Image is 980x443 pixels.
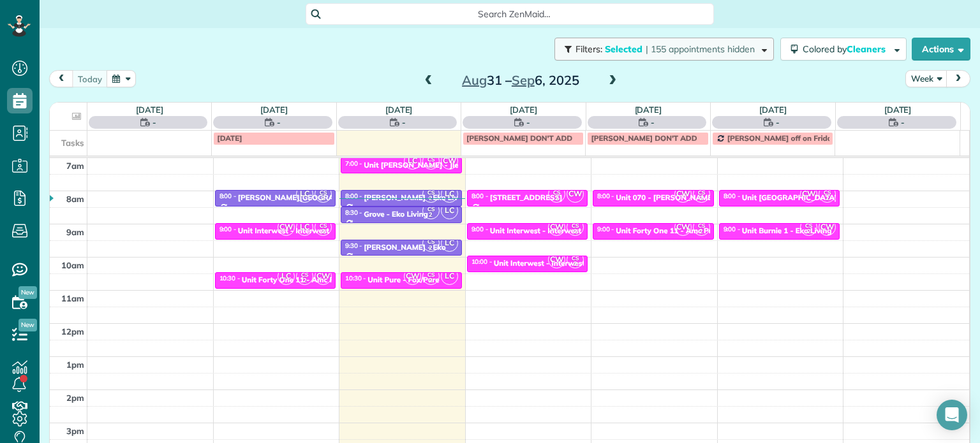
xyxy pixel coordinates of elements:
span: | 155 appointments hidden [646,43,755,55]
span: New [19,286,37,299]
span: [DATE] [217,133,242,143]
small: 2 [315,226,331,238]
span: 11am [61,293,84,303]
div: Unit [PERSON_NAME] - Jle [364,161,458,170]
span: - [651,116,655,129]
div: Unit Forty One 11 - Amc Property Management [616,226,783,235]
button: Colored byCleaners [780,38,907,61]
h2: 31 – 6, 2025 [441,73,600,87]
span: 9am [66,227,84,237]
small: 2 [801,226,817,238]
div: [STREET_ADDRESS] [490,193,563,202]
div: Unit [GEOGRAPHIC_DATA] - Capital Property [742,193,903,202]
span: 8am [66,194,84,204]
small: 2 [567,226,583,238]
a: [DATE] [635,105,662,115]
small: 2 [423,242,439,254]
div: Open Intercom Messenger [937,400,967,430]
span: - [152,116,156,129]
span: [PERSON_NAME] off on Fridays [727,133,840,143]
div: [PERSON_NAME] - Eko [364,243,445,252]
a: Filters: Selected | 155 appointments hidden [548,38,774,61]
span: CW [315,268,332,285]
div: Unit Burnie 1 - Eko Living [742,226,832,235]
span: Colored by [803,43,890,55]
span: [PERSON_NAME] DON'T ADD [466,133,572,143]
div: [PERSON_NAME][GEOGRAPHIC_DATA] - TMG [238,193,402,202]
span: CW [819,219,836,236]
span: Aug [462,72,487,88]
div: [PERSON_NAME] - Eko Living [364,193,469,202]
a: [DATE] [884,105,912,115]
span: Selected [605,43,643,55]
small: 2 [694,192,709,205]
a: [DATE] [759,105,787,115]
span: CW [404,268,421,285]
button: today [72,70,108,87]
span: 10am [61,260,84,270]
span: - [776,116,780,129]
span: LC [441,185,458,203]
span: 12pm [61,326,84,337]
div: Unit Pure - Fox/Pure [367,275,439,284]
div: Unit Interwest - Interwest Properties [238,226,368,235]
span: 3pm [66,426,84,436]
small: 2 [423,209,439,221]
a: [DATE] [510,105,537,115]
span: New [19,319,37,331]
span: LC [441,202,458,219]
small: 2 [297,275,313,287]
span: LC [296,219,313,236]
span: 7am [66,161,84,171]
small: 2 [423,192,439,205]
span: 2pm [66,393,84,403]
span: LC [404,152,421,170]
span: CW [548,219,565,236]
span: - [277,116,281,129]
span: Filters: [575,43,602,55]
small: 2 [549,192,565,205]
button: next [946,70,970,87]
small: 2 [819,192,835,205]
span: Sep [512,72,535,88]
small: 2 [423,275,439,287]
span: [PERSON_NAME] DON'T ADD [591,133,697,143]
a: [DATE] [136,105,163,115]
button: prev [49,70,73,87]
div: Unit 070 - [PERSON_NAME] - Capital [616,193,748,202]
span: - [901,116,905,129]
small: 2 [315,192,331,205]
span: CW [278,219,295,236]
span: CW [800,185,817,203]
span: LC [441,268,458,285]
span: - [526,116,530,129]
span: CW [674,219,692,236]
span: LC [296,185,313,203]
span: 1pm [66,359,84,370]
div: Grove - Eko Living [364,210,428,219]
button: Actions [912,38,970,61]
span: CW [567,185,584,203]
span: CW [441,152,458,170]
span: Cleaners [847,43,887,55]
div: Unit Interwest - Interwest Properties [490,226,620,235]
small: 2 [567,258,583,270]
small: 2 [423,160,439,172]
span: LC [278,268,295,285]
button: Week [905,70,947,87]
a: [DATE] [260,105,288,115]
span: CW [548,251,565,268]
button: Filters: Selected | 155 appointments hidden [554,38,774,61]
div: Unit Forty One 11 - Amc Property Management [242,275,410,284]
span: LC [441,235,458,252]
div: Unit Interwest - Interwest Properties [494,259,624,268]
a: [DATE] [385,105,413,115]
span: CW [674,185,692,203]
span: - [402,116,406,129]
small: 2 [694,226,709,238]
